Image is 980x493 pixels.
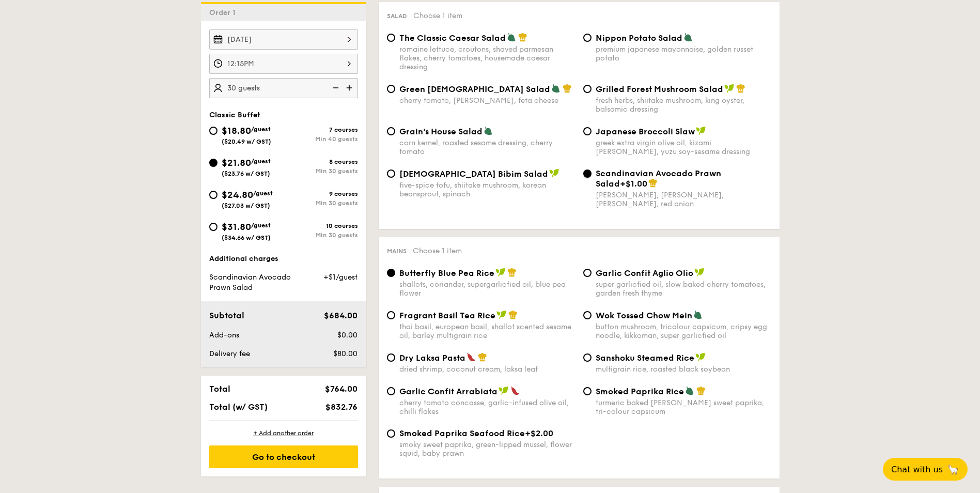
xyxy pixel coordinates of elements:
input: Grilled Forest Mushroom Saladfresh herbs, shiitake mushroom, king oyster, balsamic dressing [583,85,592,93]
span: The Classic Caesar Salad [399,33,506,43]
div: greek extra virgin olive oil, kizami [PERSON_NAME], yuzu soy-sesame dressing [596,138,771,156]
span: Chat with us [891,465,943,474]
span: Nippon Potato Salad [596,33,682,43]
span: Order 1 [209,8,240,17]
img: icon-chef-hat.a58ddaea.svg [648,178,658,188]
input: Wok Tossed Chow Meinbutton mushroom, tricolour capsicum, cripsy egg noodle, kikkoman, super garli... [583,311,592,319]
div: cherry tomato, [PERSON_NAME], feta cheese [399,96,575,105]
div: corn kernel, roasted sesame dressing, cherry tomato [399,138,575,156]
input: Sanshoku Steamed Ricemultigrain rice, roasted black soybean [583,353,592,362]
span: Japanese Broccoli Slaw [596,127,695,136]
div: super garlicfied oil, slow baked cherry tomatoes, garden fresh thyme [596,280,771,298]
div: thai basil, european basil, shallot scented sesame oil, barley multigrain rice [399,322,575,340]
div: + Add another order [209,429,358,437]
img: icon-chef-hat.a58ddaea.svg [478,352,487,362]
div: 8 courses [284,158,358,165]
input: Smoked Paprika Riceturmeric baked [PERSON_NAME] sweet paprika, tri-colour capsicum [583,387,592,395]
div: smoky sweet paprika, green-lipped mussel, flower squid, baby prawn [399,440,575,458]
span: $21.80 [222,157,251,168]
span: ($27.03 w/ GST) [222,202,270,209]
span: Salad [387,12,407,20]
div: dried shrimp, coconut cream, laksa leaf [399,365,575,374]
span: Grain's House Salad [399,127,483,136]
input: Garlic Confit Arrabiatacherry tomato concasse, garlic-infused olive oil, chilli flakes [387,387,395,395]
input: Butterfly Blue Pea Riceshallots, coriander, supergarlicfied oil, blue pea flower [387,269,395,277]
img: icon-vegan.f8ff3823.svg [549,168,559,178]
span: /guest [251,158,271,165]
div: cherry tomato concasse, garlic-infused olive oil, chilli flakes [399,398,575,416]
div: Go to checkout [209,445,358,468]
span: ($34.66 w/ GST) [222,234,271,241]
span: 🦙 [947,464,959,475]
span: Subtotal [209,311,244,320]
input: The Classic Caesar Saladromaine lettuce, croutons, shaved parmesan flakes, cherry tomatoes, house... [387,34,395,42]
div: Min 30 guests [284,199,358,207]
span: Garlic Confit Aglio Olio [596,268,693,278]
span: Sanshoku Steamed Rice [596,353,694,363]
span: $24.80 [222,189,253,201]
span: $832.76 [325,402,357,412]
input: Grain's House Saladcorn kernel, roasted sesame dressing, cherry tomato [387,127,395,135]
span: +$1.00 [620,179,647,189]
div: premium japanese mayonnaise, golden russet potato [596,45,771,63]
input: Japanese Broccoli Slawgreek extra virgin olive oil, kizami [PERSON_NAME], yuzu soy-sesame dressing [583,127,592,135]
img: icon-chef-hat.a58ddaea.svg [696,386,706,395]
img: icon-chef-hat.a58ddaea.svg [508,310,518,319]
span: Garlic Confit Arrabiata [399,387,497,396]
span: Mains [387,248,407,255]
span: $31.80 [222,221,251,233]
img: icon-reduce.1d2dbef1.svg [327,78,343,98]
span: Fragrant Basil Tea Rice [399,311,495,320]
div: romaine lettuce, croutons, shaved parmesan flakes, cherry tomatoes, housemade caesar dressing [399,45,575,71]
span: Delivery fee [209,349,250,358]
div: 7 courses [284,126,358,133]
img: icon-vegan.f8ff3823.svg [496,310,507,319]
input: Green [DEMOGRAPHIC_DATA] Saladcherry tomato, [PERSON_NAME], feta cheese [387,85,395,93]
span: [DEMOGRAPHIC_DATA] Bibim Salad [399,169,548,179]
span: Scandinavian Avocado Prawn Salad [596,168,721,189]
input: Fragrant Basil Tea Ricethai basil, european basil, shallot scented sesame oil, barley multigrain ... [387,311,395,319]
span: $18.80 [222,125,251,136]
img: icon-add.58712e84.svg [343,78,358,98]
span: Smoked Paprika Seafood Rice [399,428,525,438]
span: ($23.76 w/ GST) [222,170,270,177]
div: fresh herbs, shiitake mushroom, king oyster, balsamic dressing [596,96,771,114]
input: [DEMOGRAPHIC_DATA] Bibim Saladfive-spice tofu, shiitake mushroom, korean beansprout, spinach [387,170,395,178]
div: shallots, coriander, supergarlicfied oil, blue pea flower [399,280,575,298]
span: ($20.49 w/ GST) [222,138,271,145]
span: $80.00 [333,349,357,358]
img: icon-vegan.f8ff3823.svg [696,126,706,135]
span: /guest [251,222,271,229]
span: Total (w/ GST) [209,402,268,412]
img: icon-chef-hat.a58ddaea.svg [507,268,517,277]
div: turmeric baked [PERSON_NAME] sweet paprika, tri-colour capsicum [596,398,771,416]
img: icon-vegetarian.fe4039eb.svg [551,84,561,93]
div: Min 30 guests [284,232,358,239]
span: Scandinavian Avocado Prawn Salad [209,273,291,292]
span: Grilled Forest Mushroom Salad [596,84,723,94]
div: Additional charges [209,254,358,264]
div: button mushroom, tricolour capsicum, cripsy egg noodle, kikkoman, super garlicfied oil [596,322,771,340]
img: icon-spicy.37a8142b.svg [466,352,476,362]
img: icon-chef-hat.a58ddaea.svg [518,33,527,42]
span: Butterfly Blue Pea Rice [399,268,494,278]
span: +$1/guest [323,273,357,282]
button: Chat with us🦙 [883,458,968,481]
img: icon-vegetarian.fe4039eb.svg [484,126,493,135]
input: Event time [209,54,358,74]
input: $31.80/guest($34.66 w/ GST)10 coursesMin 30 guests [209,223,217,231]
input: Scandinavian Avocado Prawn Salad+$1.00[PERSON_NAME], [PERSON_NAME], [PERSON_NAME], red onion [583,170,592,178]
span: /guest [251,126,271,133]
img: icon-vegan.f8ff3823.svg [694,268,705,277]
input: Number of guests [209,78,358,98]
span: Wok Tossed Chow Mein [596,311,692,320]
img: icon-vegan.f8ff3823.svg [695,352,706,362]
img: icon-vegan.f8ff3823.svg [724,84,735,93]
span: /guest [253,190,273,197]
img: icon-vegetarian.fe4039eb.svg [507,33,516,42]
span: $764.00 [325,384,357,394]
div: five-spice tofu, shiitake mushroom, korean beansprout, spinach [399,181,575,198]
span: Total [209,384,230,394]
span: $0.00 [337,331,357,340]
div: 10 courses [284,222,358,229]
